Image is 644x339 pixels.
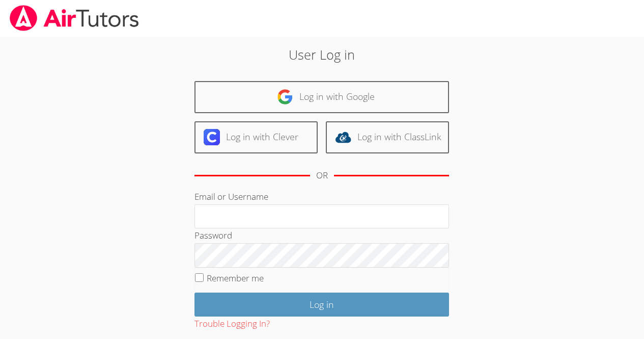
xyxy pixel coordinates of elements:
a: Log in with Clever [194,121,318,153]
h2: User Log in [148,45,496,64]
input: Log in [194,293,449,317]
label: Email or Username [194,191,268,202]
div: OR [316,168,328,183]
label: Password [194,229,232,241]
label: Remember me [207,272,264,284]
img: classlink-logo-d6bb404cc1216ec64c9a2012d9dc4662098be43eaf13dc465df04b49fa7ab582.svg [335,129,351,145]
img: airtutors_banner-c4298cdbf04f3fff15de1276eac7730deb9818008684d7c2e4769d2f7ddbe033.png [9,5,140,31]
button: Trouble Logging In? [194,317,270,331]
img: google-logo-50288ca7cdecda66e5e0955fdab243c47b7ad437acaf1139b6f446037453330a.svg [277,89,293,105]
a: Log in with ClassLink [326,121,449,153]
img: clever-logo-6eab21bc6e7a338710f1a6ff85c0baf02591cd810cc4098c63d3a4b26e2feb20.svg [204,129,220,145]
a: Log in with Google [194,81,449,113]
